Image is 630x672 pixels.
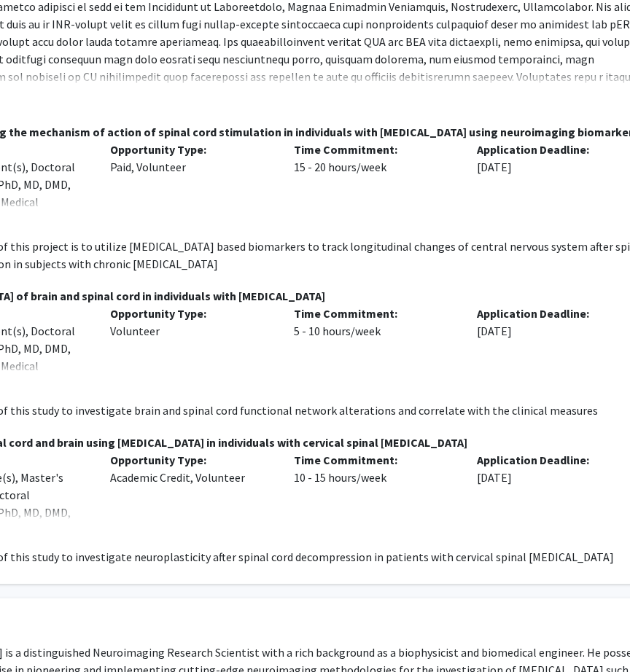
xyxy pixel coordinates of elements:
[11,606,62,661] iframe: Chat
[99,305,282,398] div: Volunteer
[283,141,466,234] div: 15 - 20 hours/week
[294,451,455,469] p: Time Commitment:
[110,305,271,322] p: Opportunity Type:
[294,141,455,158] p: Time Commitment:
[110,451,271,469] p: Opportunity Type:
[283,451,466,544] div: 10 - 15 hours/week
[283,305,466,398] div: 5 - 10 hours/week
[294,305,455,322] p: Time Commitment:
[99,141,282,234] div: Paid, Volunteer
[99,451,282,544] div: Academic Credit, Volunteer
[110,141,271,158] p: Opportunity Type:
